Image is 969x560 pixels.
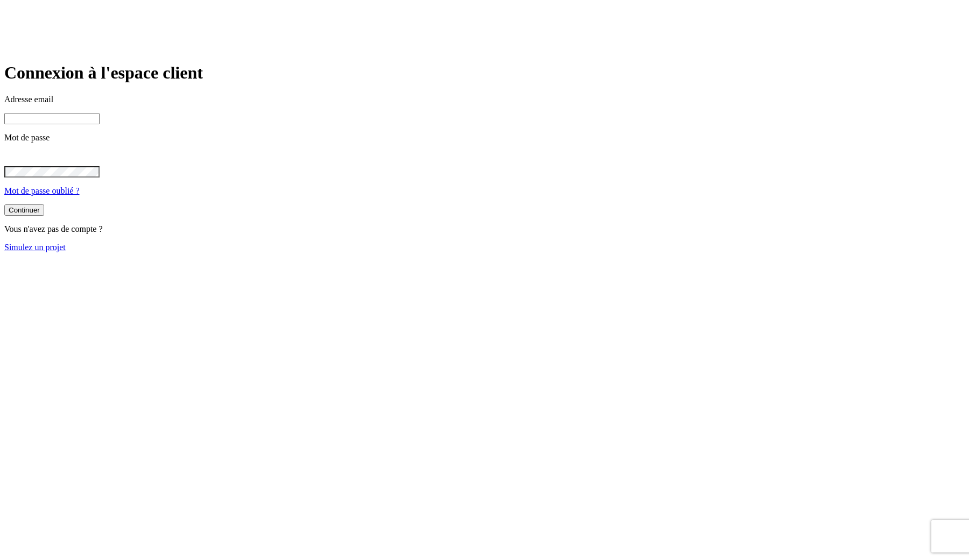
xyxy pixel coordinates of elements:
p: Adresse email [4,95,965,104]
button: Continuer [4,204,44,216]
a: Mot de passe oublié ? [4,186,80,195]
p: Vous n'avez pas de compte ? [4,224,965,234]
a: Simulez un projet [4,243,66,252]
p: Mot de passe [4,133,965,143]
div: Continuer [9,206,40,214]
h1: Connexion à l'espace client [4,63,965,83]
